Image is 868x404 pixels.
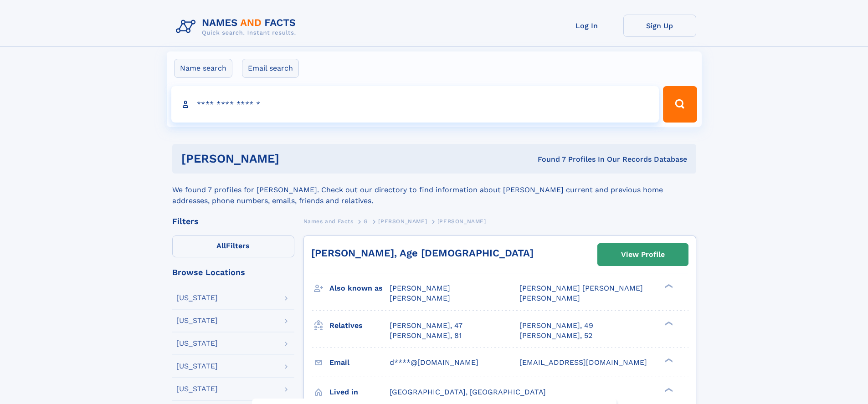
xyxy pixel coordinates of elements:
button: Search Button [663,86,697,123]
h3: Relatives [329,318,390,333]
a: [PERSON_NAME], 81 [390,331,462,341]
div: ❯ [663,320,673,326]
a: [PERSON_NAME], 47 [390,321,462,331]
a: Sign Up [623,15,696,37]
a: [PERSON_NAME], Age [DEMOGRAPHIC_DATA] [311,247,534,259]
h3: Lived in [329,384,390,400]
span: All [216,241,226,250]
a: G [364,215,368,227]
div: ❯ [663,387,673,393]
a: Log In [550,15,623,37]
label: Email search [242,59,299,78]
span: [PERSON_NAME] [437,218,486,225]
span: [PERSON_NAME] [378,218,427,225]
div: [US_STATE] [176,317,218,324]
a: [PERSON_NAME], 49 [519,321,593,331]
label: Name search [174,59,232,78]
a: View Profile [598,244,688,266]
div: [US_STATE] [176,385,218,393]
span: [PERSON_NAME] [390,284,450,292]
a: Names and Facts [303,215,354,227]
div: [US_STATE] [176,294,218,302]
h1: [PERSON_NAME] [181,153,409,164]
img: Logo Names and Facts [172,15,303,39]
span: G [364,218,368,225]
label: Filters [172,235,294,257]
div: Found 7 Profiles In Our Records Database [408,154,687,164]
span: [PERSON_NAME] [519,294,580,302]
div: Browse Locations [172,268,294,276]
h3: Also known as [329,281,390,296]
div: ❯ [663,357,673,363]
input: search input [171,86,659,123]
div: We found 7 profiles for [PERSON_NAME]. Check out our directory to find information about [PERSON_... [172,174,696,206]
span: [EMAIL_ADDRESS][DOMAIN_NAME] [519,358,647,367]
a: [PERSON_NAME] [378,215,427,227]
span: [GEOGRAPHIC_DATA], [GEOGRAPHIC_DATA] [390,388,546,396]
div: Filters [172,217,294,225]
span: [PERSON_NAME] [PERSON_NAME] [519,284,643,292]
h3: Email [329,355,390,370]
span: [PERSON_NAME] [390,294,450,302]
a: [PERSON_NAME], 52 [519,331,592,341]
div: View Profile [621,244,665,265]
div: [US_STATE] [176,363,218,370]
div: [US_STATE] [176,340,218,347]
div: ❯ [663,283,673,289]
